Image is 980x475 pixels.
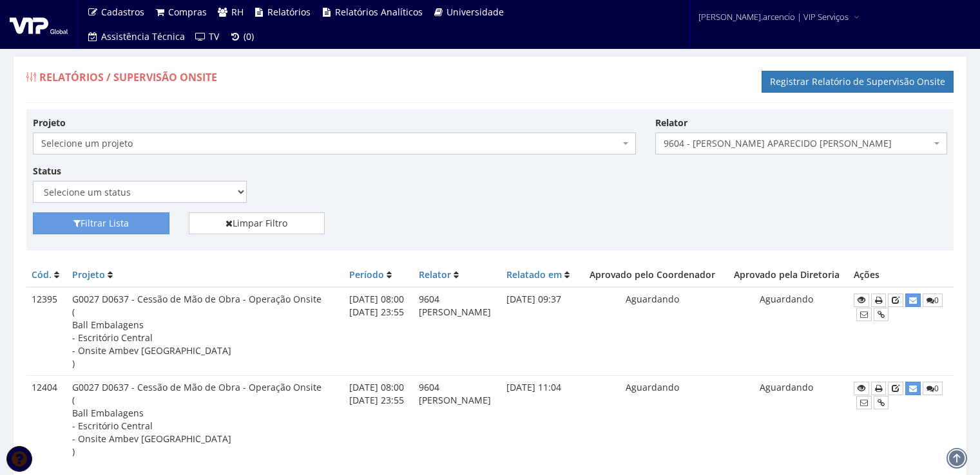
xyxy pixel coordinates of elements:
td: 12404 [26,376,67,463]
td: Aguardando [580,376,725,463]
label: Projeto [33,116,66,129]
td: [DATE] 08:00 [DATE] 23:55 [344,287,414,375]
td: 12395 [26,287,67,375]
th: Ações [849,263,954,287]
label: Relator [655,116,687,129]
td: 9604 [PERSON_NAME] [414,287,502,375]
td: G0027 D0637 - Cessão de Mão de Obra - Operação Onsite ( Ball Embalagens - Escritório Central - On... [67,287,344,375]
span: 9604 - ANDERSON APARECIDO ARCENCIO DA SILVA [655,133,947,154]
button: Filtrar Lista [33,212,169,234]
td: Aguardando [725,287,849,375]
a: TV [190,24,225,49]
td: 9604 [PERSON_NAME] [414,376,502,463]
a: Período [349,268,384,281]
td: [DATE] 09:37 [501,287,580,375]
a: Relatado em [506,268,562,281]
a: (0) [224,24,259,49]
th: Aprovado pelo Coordenador [580,263,725,287]
span: RH [231,6,244,18]
label: Status [33,165,61,178]
span: Relatórios / Supervisão Onsite [39,70,217,84]
a: Assistência Técnica [82,24,190,49]
span: Cadastros [101,6,144,18]
img: logo [10,15,68,34]
td: Aguardando [725,376,849,463]
button: Enviar E-mail de Teste [856,396,872,409]
span: (0) [244,30,254,42]
span: [PERSON_NAME].arcencio | VIP Serviços [698,10,849,23]
td: [DATE] 11:04 [501,376,580,463]
span: Assistência Técnica [101,30,185,42]
a: 0 [923,382,943,395]
span: Selecione um projeto [41,137,620,150]
span: Selecione um projeto [33,133,636,154]
td: G0027 D0637 - Cessão de Mão de Obra - Operação Onsite ( Ball Embalagens - Escritório Central - On... [67,376,344,463]
a: Registrar Relatório de Supervisão Onsite [762,71,954,93]
td: [DATE] 08:00 [DATE] 23:55 [344,376,414,463]
button: Enviar E-mail de Teste [856,308,872,321]
span: TV [209,30,219,42]
span: Universidade [447,6,504,18]
a: 0 [923,293,943,307]
td: Aguardando [580,287,725,375]
th: Aprovado pela Diretoria [725,263,849,287]
a: Projeto [72,268,105,281]
a: Limpar Filtro [189,212,325,234]
a: Cód. [32,268,52,281]
span: Compras [168,6,207,18]
span: 9604 - ANDERSON APARECIDO ARCENCIO DA SILVA [664,137,931,150]
span: Relatórios [267,6,311,18]
a: Relator [419,268,451,281]
span: Relatórios Analíticos [335,6,423,18]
